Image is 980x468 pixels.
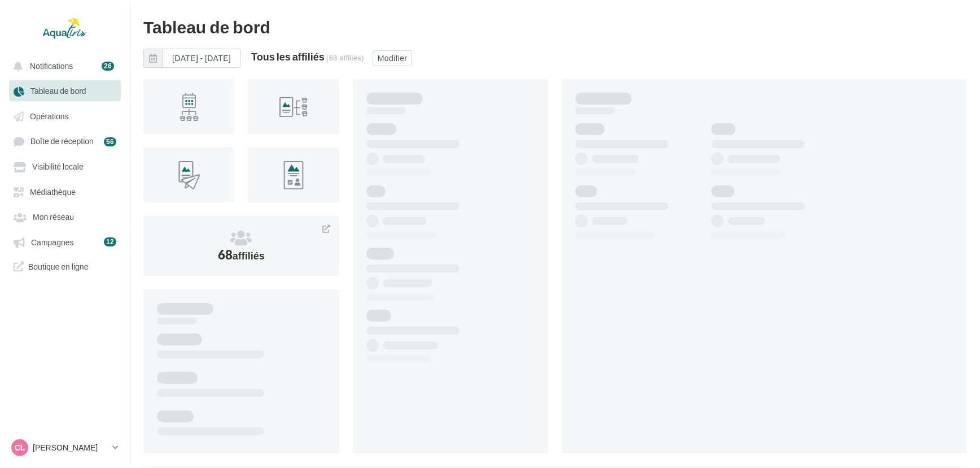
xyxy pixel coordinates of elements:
[30,86,86,96] span: Tableau de bord
[163,49,240,68] button: [DATE] - [DATE]
[30,61,73,71] span: Notifications
[251,51,325,62] div: Tous les affiliés
[326,53,364,62] div: (68 affiliés)
[30,187,76,197] span: Médiathèque
[7,206,123,227] a: Mon réseau
[102,62,114,71] div: 26
[373,50,413,66] button: Modifier
[33,442,108,453] p: [PERSON_NAME]
[7,106,123,126] a: Opérations
[30,111,68,121] span: Opérations
[28,261,88,272] span: Boutique en ligne
[7,131,123,151] a: Boîte de réception 56
[104,237,116,246] div: 12
[104,236,116,248] a: 12
[30,137,94,146] span: Boîte de réception
[7,156,123,176] a: Visibilité locale
[218,247,265,262] span: 68
[7,80,123,101] a: Tableau de bord
[104,137,116,146] div: 56
[33,213,74,222] span: Mon réseau
[143,49,240,68] button: [DATE] - [DATE]
[31,237,74,247] span: Campagnes
[9,437,121,458] a: CL [PERSON_NAME]
[7,257,123,276] a: Boutique en ligne
[7,55,119,76] button: Notifications 26
[32,162,84,172] span: Visibilité locale
[7,232,123,252] a: Campagnes 12
[15,442,25,453] span: CL
[233,249,265,262] span: affiliés
[7,181,123,202] a: Médiathèque
[143,18,966,35] div: Tableau de bord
